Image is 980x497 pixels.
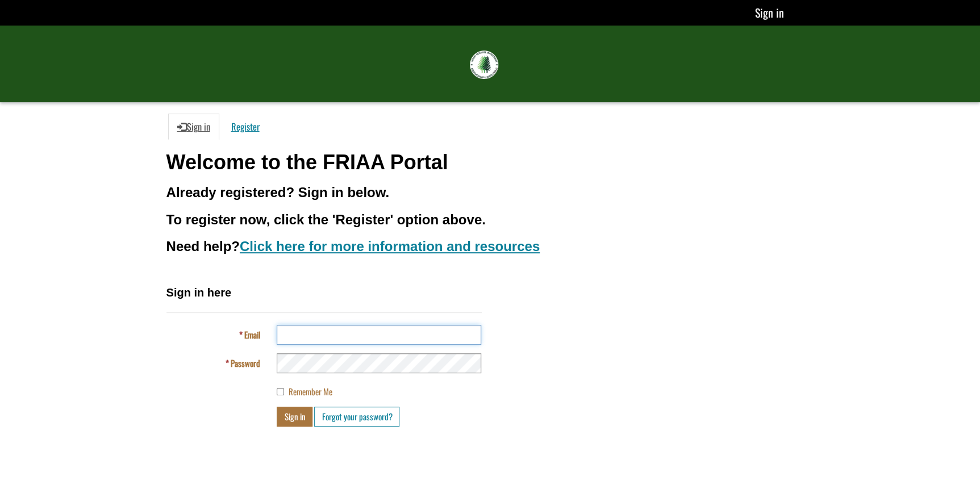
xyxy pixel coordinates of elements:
[755,4,784,21] a: Sign in
[277,388,284,395] input: Remember Me
[166,212,814,227] h3: To register now, click the 'Register' option above.
[244,328,260,341] span: Email
[166,151,814,174] h1: Welcome to the FRIAA Portal
[240,239,540,254] a: Click here for more information and resources
[277,407,312,427] button: Sign in
[166,239,814,254] h3: Need help?
[166,185,814,200] h3: Already registered? Sign in below.
[470,51,498,79] img: FRIAA Submissions Portal
[314,407,399,427] a: Forgot your password?
[288,385,332,398] span: Remember Me
[230,357,260,369] span: Password
[166,286,231,299] span: Sign in here
[222,114,269,140] a: Register
[168,114,219,140] a: Sign in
